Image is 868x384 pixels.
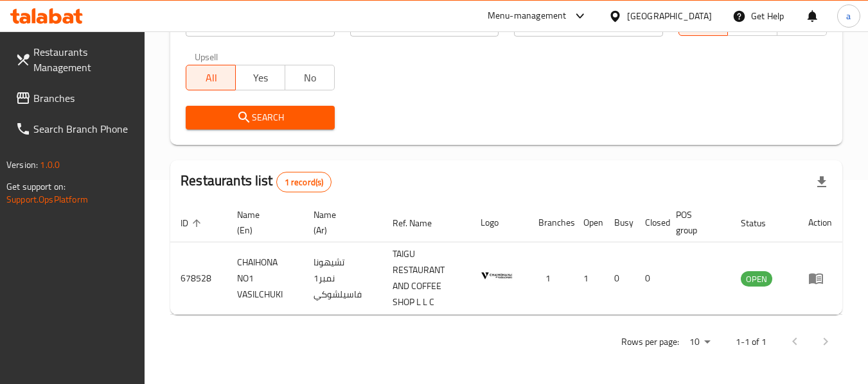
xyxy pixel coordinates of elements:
[684,14,723,33] span: All
[40,156,60,173] span: 1.0.0
[241,69,280,87] span: Yes
[235,65,285,90] button: Yes
[196,110,324,126] span: Search
[470,203,528,242] th: Logo
[5,37,145,83] a: Restaurants Management
[6,156,38,173] span: Version:
[635,242,666,315] td: 0
[186,106,334,129] button: Search
[621,334,679,350] p: Rows per page:
[277,176,332,188] span: 1 record(s)
[170,203,842,315] table: enhanced table
[181,171,332,192] h2: Restaurants list
[285,65,335,90] button: No
[741,215,783,231] span: Status
[573,242,604,315] td: 1
[481,260,513,292] img: CHAIHONA NO1 VASILCHUKI
[290,69,330,87] span: No
[573,203,604,242] th: Open
[798,203,842,242] th: Action
[604,242,635,315] td: 0
[227,242,303,315] td: CHAIHONA NO1 VASILCHUKI
[528,242,573,315] td: 1
[488,8,567,24] div: Menu-management
[382,242,470,315] td: TAIGU RESTAURANT AND COFFEE SHOP L L C
[528,203,573,242] th: Branches
[170,242,227,315] td: 678528
[6,191,88,208] a: Support.OpsPlatform
[741,272,772,287] span: OPEN
[181,215,205,231] span: ID
[846,9,851,23] span: a
[736,334,766,350] p: 1-1 of 1
[806,167,837,197] div: Export file
[783,14,822,33] span: TMP
[5,83,145,113] a: Branches
[635,203,666,242] th: Closed
[733,14,772,33] span: TGO
[33,90,135,106] span: Branches
[6,178,66,195] span: Get support on:
[191,69,231,87] span: All
[604,203,635,242] th: Busy
[5,113,145,144] a: Search Branch Phone
[33,121,135,137] span: Search Branch Phone
[676,207,715,238] span: POS group
[741,271,772,287] div: OPEN
[195,52,218,61] label: Upsell
[303,242,382,315] td: تشيهونا نمبر1 فاسيلشوكي
[808,271,832,286] div: Menu
[237,207,288,238] span: Name (En)
[314,207,366,238] span: Name (Ar)
[684,333,715,352] div: Rows per page:
[186,65,236,90] button: All
[393,215,448,231] span: Ref. Name
[276,172,332,192] div: Total records count
[627,9,712,23] div: [GEOGRAPHIC_DATA]
[33,44,135,75] span: Restaurants Management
